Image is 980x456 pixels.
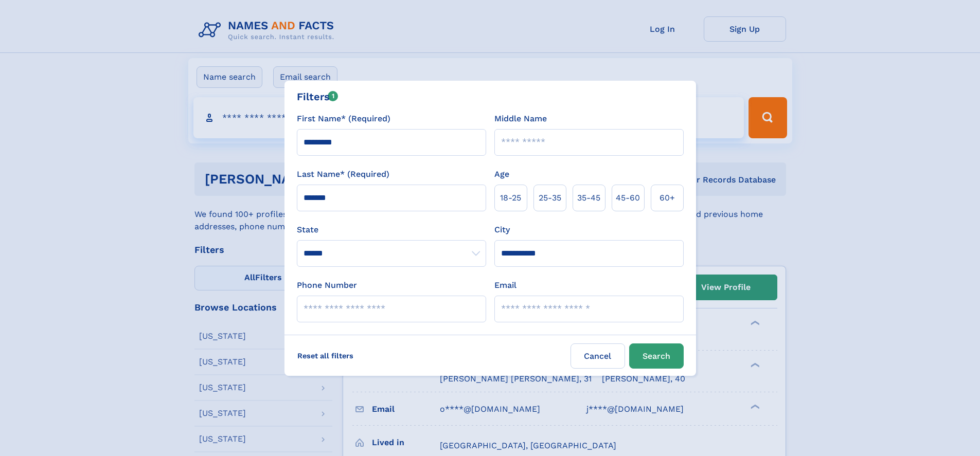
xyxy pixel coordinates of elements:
[629,343,684,369] button: Search
[494,113,547,125] label: Middle Name
[291,343,360,368] label: Reset all filters
[660,192,675,204] span: 60+
[539,192,561,204] span: 25‑35
[297,279,357,291] label: Phone Number
[494,168,509,180] label: Age
[500,192,521,204] span: 18‑25
[297,168,389,180] label: Last Name* (Required)
[297,113,390,125] label: First Name* (Required)
[616,192,640,204] span: 45‑60
[494,279,516,291] label: Email
[297,224,486,236] label: State
[571,343,625,369] label: Cancel
[297,89,338,104] div: Filters
[494,224,510,236] label: City
[577,192,600,204] span: 35‑45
